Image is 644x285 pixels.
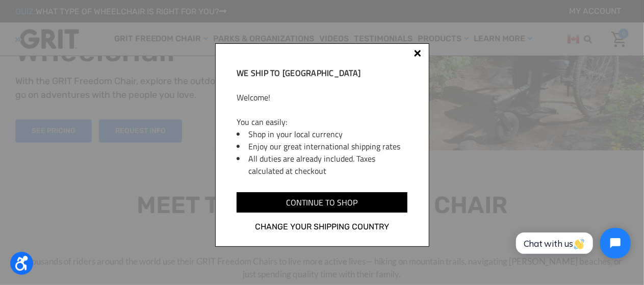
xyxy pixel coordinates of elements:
li: Shop in your local currency [248,128,407,140]
span: Phone Number [138,42,193,51]
h2: We ship to [GEOGRAPHIC_DATA] [237,67,407,79]
p: Welcome! [237,91,407,103]
li: All duties are already included. Taxes calculated at checkout [248,152,407,177]
iframe: Tidio Chat [505,219,639,267]
a: Change your shipping country [237,220,407,234]
li: Enjoy our great international shipping rates [248,140,407,152]
p: You can easily: [237,116,407,128]
input: Continue to shop [237,192,407,213]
